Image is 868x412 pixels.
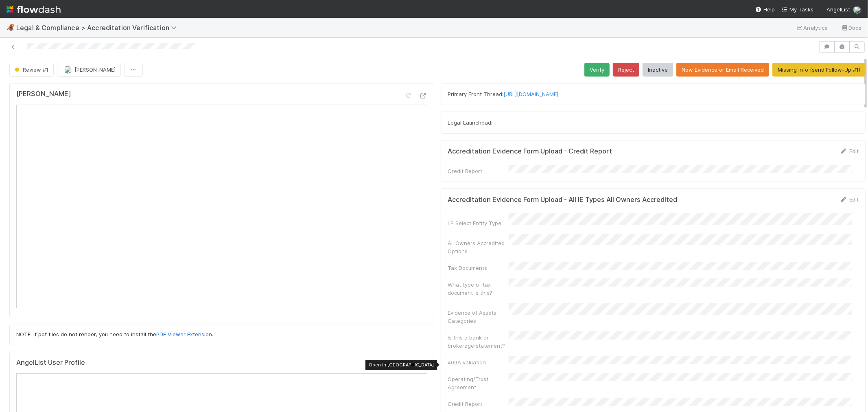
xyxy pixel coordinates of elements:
[448,239,509,255] div: All Owners Accredited Options
[16,24,181,32] span: Legal & Compliance > Accreditation Verification
[7,24,15,31] span: 🦧
[840,196,859,203] a: Edit
[676,63,769,77] button: New Evidence or Email Received
[448,91,558,97] span: Primary Front Thread:
[448,309,509,325] div: Evidence of Assets - Categories
[448,219,509,227] div: LP Select Entity Type
[448,358,509,366] div: 409A valuation
[156,331,212,337] a: PDF Viewer Extension
[613,63,639,77] button: Reject
[448,196,677,204] h5: Accreditation Evidence Form Upload - All IE Types All Owners Accredited
[840,148,859,154] a: Edit
[16,331,427,339] p: NOTE: If pdf files do not render, you need to install the .
[57,63,121,77] button: [PERSON_NAME]
[781,5,813,13] a: My Tasks
[16,90,71,98] h5: [PERSON_NAME]
[448,167,509,175] div: Credit Report
[796,23,828,33] a: Analytics
[781,6,813,13] span: My Tasks
[853,6,861,14] img: avatar_cd4e5e5e-3003-49e5-bc76-fd776f359de9.png
[841,23,861,33] a: Docs
[448,281,509,297] div: What type of tax document is this?
[64,66,72,74] img: avatar_cd4e5e5e-3003-49e5-bc76-fd776f359de9.png
[584,63,610,77] button: Verify
[7,2,61,16] img: logo-inverted-e16ddd16eac7371096b0.svg
[9,63,54,77] button: Review #1
[448,400,509,408] div: Credit Report
[13,66,48,73] span: Review #1
[503,91,558,97] a: [URL][DOMAIN_NAME]
[772,63,866,77] button: Missing Info (send Follow-Up #1)
[826,6,850,13] span: AngelList
[643,63,673,77] button: Inactive
[448,375,509,391] div: Operating/Trust Agreement
[16,359,85,367] h5: AngelList User Profile
[74,66,116,73] span: [PERSON_NAME]
[448,264,509,272] div: Tax Documents
[448,119,492,126] span: Legal Launchpad:
[448,333,509,350] div: Is this a bank or brokerage statement?
[448,147,612,156] h5: Accreditation Evidence Form Upload - Credit Report
[755,5,775,13] div: Help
